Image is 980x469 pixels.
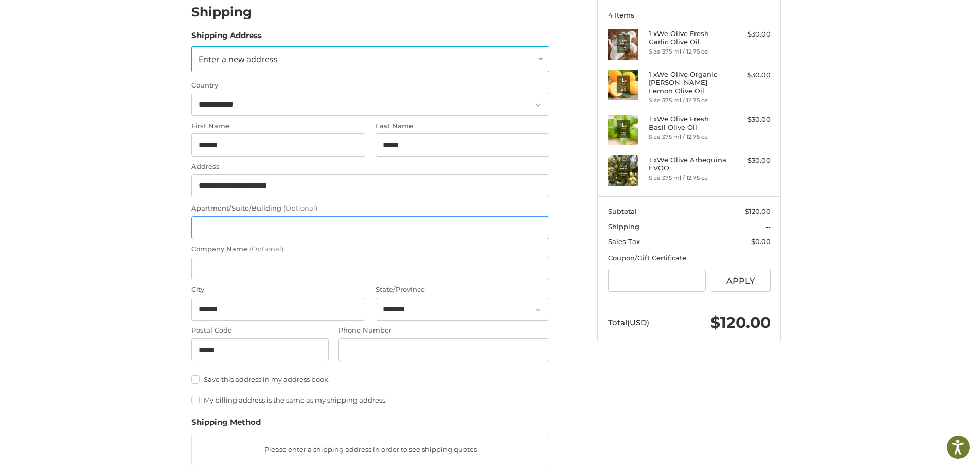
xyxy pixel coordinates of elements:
[191,416,261,433] legend: Shipping Method
[751,237,771,246] span: $0.00
[730,70,771,80] div: $30.00
[191,244,549,254] label: Company Name
[608,318,649,327] span: Total (USD)
[649,70,727,95] h4: 1 x We Olive Organic [PERSON_NAME] Lemon Olive Oil
[649,155,727,172] h4: 1 x We Olive Arbequina EVOO
[608,253,771,264] div: Coupon/Gift Certificate
[338,325,549,336] label: Phone Number
[283,204,317,212] small: (Optional)
[191,162,549,172] label: Address
[376,121,549,131] label: Last Name
[118,13,131,26] button: Open LiveChat chat widget
[608,207,637,215] span: Subtotal
[649,115,727,132] h4: 1 x We Olive Fresh Basil Olive Oil
[191,30,262,46] legend: Shipping Address
[191,325,329,336] label: Postal Code
[191,203,549,214] label: Apartment/Suite/Building
[191,4,252,20] h2: Shipping
[191,46,549,72] a: Enter or select a different address
[191,121,365,131] label: First Name
[649,29,727,46] h4: 1 x We Olive Fresh Garlic Olive Oil
[649,133,727,142] li: Size 375 ml / 12.75 oz
[191,285,365,295] label: City
[649,96,727,105] li: Size 375 ml / 12.75 oz
[649,47,727,56] li: Size 375 ml / 12.75 oz
[250,245,283,253] small: (Optional)
[192,440,549,460] p: Please enter a shipping address in order to see shipping quotes
[608,11,771,19] h3: 4 Items
[608,237,640,246] span: Sales Tax
[710,313,771,332] span: $120.00
[745,207,771,215] span: $120.00
[199,54,278,65] span: Enter a new address
[649,173,727,182] li: Size 375 ml / 12.75 oz
[730,155,771,166] div: $30.00
[711,269,771,292] button: Apply
[191,80,549,91] label: Country
[14,15,116,24] p: We're away right now. Please check back later!
[376,285,549,295] label: State/Province
[191,375,549,384] label: Save this address in my address book.
[608,269,706,292] input: Gift Certificate or Coupon Code
[730,115,771,125] div: $30.00
[608,222,639,231] span: Shipping
[765,222,771,231] span: --
[730,29,771,40] div: $30.00
[191,396,549,404] label: My billing address is the same as my shipping address.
